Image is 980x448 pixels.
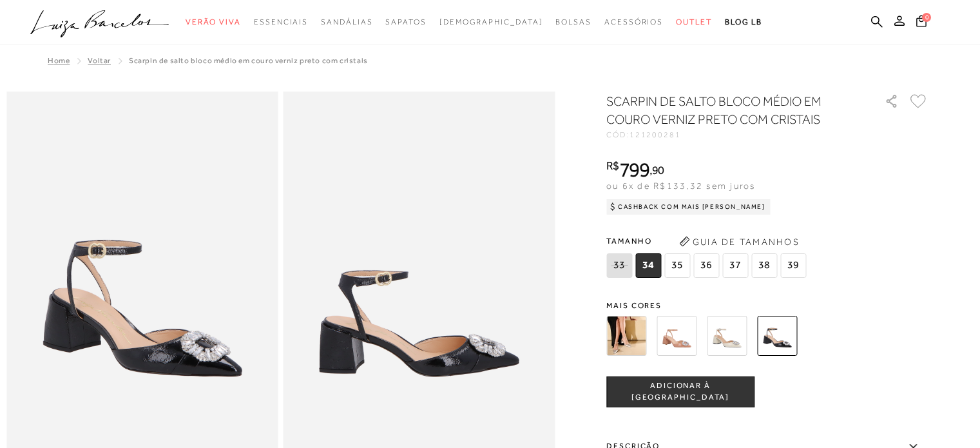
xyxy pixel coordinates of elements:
span: Bolsas [555,17,591,26]
span: 0 [922,13,931,22]
span: Tamanho [606,231,809,251]
span: Essenciais [254,17,308,26]
span: Acessórios [604,17,663,26]
span: Sandálias [321,17,372,26]
span: Mais cores [606,302,928,309]
span: 34 [635,253,661,278]
i: , [649,164,664,176]
h1: SCARPIN DE SALTO BLOCO MÉDIO EM COURO VERNIZ PRETO COM CRISTAIS [606,92,848,128]
button: 0 [912,14,930,32]
span: 39 [780,253,806,278]
a: Voltar [88,56,111,65]
a: noSubCategoriesText [385,10,426,34]
img: SCARPIN DE SALTO BLOCO MÉDIO EM COURO COBRA METALIZADO PRATA COM CRISTAIS [606,316,646,356]
a: noSubCategoriesText [676,10,712,34]
a: noSubCategoriesText [555,10,591,34]
img: SCARPIN DE SALTO BLOCO MÉDIO EM COURO VERNIZ BEGE COM CRISTAIS [657,316,697,356]
button: Guia de Tamanhos [675,231,803,252]
div: Cashback com Mais [PERSON_NAME] [606,199,771,215]
span: ou 6x de R$133,32 sem juros [606,180,755,191]
span: Verão Viva [186,17,241,26]
span: SCARPIN DE SALTO BLOCO MÉDIO EM COURO VERNIZ PRETO COM CRISTAIS [129,56,368,65]
i: R$ [606,160,619,171]
span: 35 [664,253,690,278]
button: ADICIONAR À [GEOGRAPHIC_DATA] [606,376,754,407]
div: CÓD: [606,131,864,139]
span: Sapatos [385,17,426,26]
span: 33 [606,253,632,278]
span: 799 [619,158,649,181]
a: noSubCategoriesText [604,10,663,34]
img: SCARPIN DE SALTO BLOCO MÉDIO EM COURO VERNIZ OFF WHITE COM CRISTAIS [707,316,747,356]
a: noSubCategoriesText [254,10,308,34]
span: 38 [751,253,777,278]
a: Home [48,56,70,65]
span: Outlet [676,17,712,26]
span: [DEMOGRAPHIC_DATA] [439,17,543,26]
a: noSubCategoriesText [439,10,543,34]
span: 121200281 [629,130,681,139]
a: noSubCategoriesText [321,10,372,34]
img: SCARPIN DE SALTO BLOCO MÉDIO EM COURO VERNIZ PRETO COM CRISTAIS [757,316,797,356]
span: 37 [722,253,748,278]
span: 90 [652,163,664,177]
a: noSubCategoriesText [186,10,241,34]
span: ADICIONAR À [GEOGRAPHIC_DATA] [607,380,754,403]
span: BLOG LB [725,17,762,26]
span: 36 [693,253,719,278]
a: BLOG LB [725,10,762,34]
